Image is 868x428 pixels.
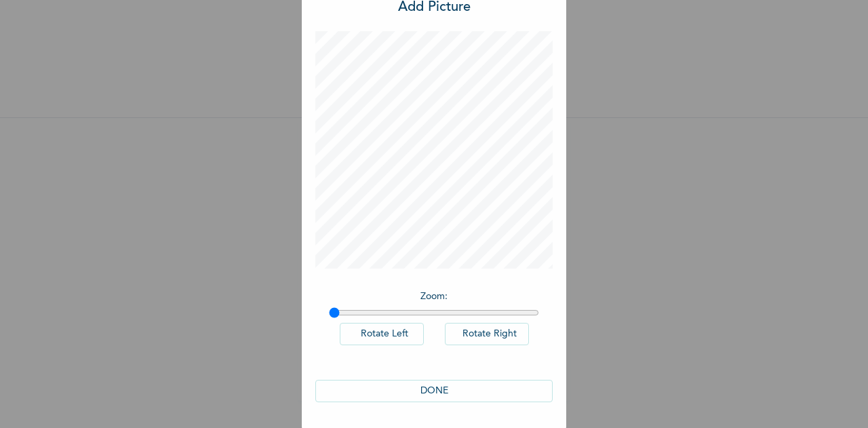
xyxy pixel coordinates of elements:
p: Zoom : [329,290,539,304]
button: Rotate Right [445,323,529,345]
button: Rotate Left [340,323,424,345]
span: Please add a recent Passport Photograph [312,249,556,304]
button: DONE [315,380,553,402]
